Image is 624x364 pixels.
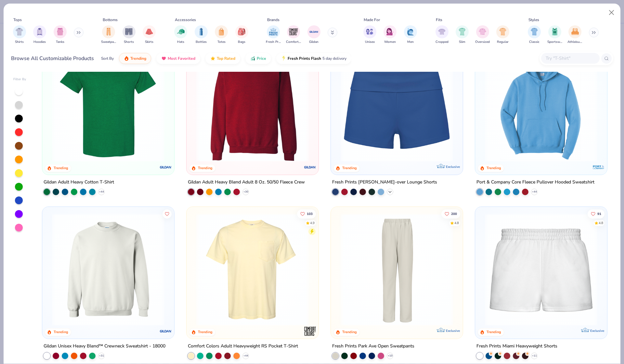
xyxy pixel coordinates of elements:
[193,49,312,162] img: c7b025ed-4e20-46ac-9c52-55bc1f9f47df
[528,25,541,44] div: filter for Classic
[238,40,245,44] span: Bags
[235,25,248,44] button: filter button
[168,56,195,61] span: Most Favorited
[438,28,446,35] img: Cropped Image
[15,40,24,44] span: Shirts
[101,25,116,44] button: filter button
[590,329,604,333] span: Exclusive
[383,25,396,44] div: filter for Women
[196,40,207,44] span: Bottles
[547,40,562,44] span: Sportswear
[99,190,104,194] span: + 44
[310,220,315,225] div: 4.9
[159,325,172,338] img: Gildan logo
[44,342,165,350] div: Gildan Unisex Heavy Blend™ Crewneck Sweatshirt - 18000
[475,25,490,44] div: filter for Oversized
[446,165,460,169] span: Exclusive
[123,25,136,44] button: filter button
[13,25,26,44] button: filter button
[124,40,134,44] span: Shorts
[441,209,460,218] button: Like
[404,25,417,44] div: filter for Men
[33,25,46,44] div: filter for Hoodies
[435,25,448,44] button: filter button
[407,40,414,44] span: Men
[266,40,281,44] span: Fresh Prints
[532,190,537,194] span: + 44
[36,28,43,35] img: Hoodies Image
[49,213,168,326] img: 833bdddd-6347-4faa-9e52-496810413cc0
[289,27,298,37] img: Comfort Colors Image
[49,49,168,162] img: db319196-8705-402d-8b46-62aaa07ed94f
[363,25,376,44] button: filter button
[56,40,64,44] span: Tanks
[332,178,437,186] div: Fresh Prints [PERSON_NAME]-over Lounge Shorts
[174,25,187,44] div: filter for Hats
[286,40,301,44] span: Comfort Colors
[33,25,46,44] button: filter button
[235,25,248,44] div: filter for Bags
[177,40,184,44] span: Hats
[267,17,279,23] div: Brands
[54,25,67,44] div: filter for Tanks
[243,190,248,194] span: + 30
[309,40,318,44] span: Gildan
[309,27,319,37] img: Gildan Image
[387,354,392,358] span: + 10
[44,178,114,186] div: Gildan Adult Heavy Cotton T-Shirt
[337,49,456,162] img: d60be0fe-5443-43a1-ac7f-73f8b6aa2e6e
[119,53,151,64] button: Trending
[268,27,278,37] img: Fresh Prints Image
[123,25,136,44] div: filter for Shorts
[218,28,225,35] img: Totes Image
[105,28,112,35] img: Sweatpants Image
[605,6,618,19] button: Close
[101,25,116,44] div: filter for Sweatpants
[499,28,507,35] img: Regular Image
[188,178,305,186] div: Gildan Adult Heavy Blend Adult 8 Oz. 50/50 Fleece Crew
[288,56,321,61] span: Fresh Prints Flash
[217,56,235,61] span: Top Rated
[174,25,187,44] button: filter button
[497,40,509,44] span: Regular
[286,25,301,44] div: filter for Comfort Colors
[145,40,153,44] span: Skirts
[588,209,604,218] button: Like
[532,354,537,358] span: + 11
[592,161,605,174] img: Port & Company logo
[175,17,196,23] div: Accessories
[482,49,601,162] img: 1593a31c-dba5-4ff5-97bf-ef7c6ca295f9
[124,56,129,61] img: trending.gif
[307,25,320,44] div: filter for Gildan
[436,17,442,23] div: Fits
[281,56,286,61] img: flash.gif
[257,56,266,61] span: Price
[156,53,200,64] button: Most Favorited
[454,220,459,225] div: 4.8
[571,28,579,35] img: Athleisure Image
[337,213,456,326] img: 0ed6d0be-3a42-4fd2-9b2a-c5ffc757fdcf
[476,178,594,186] div: Port & Company Core Fleece Pullover Hooded Sweatshirt
[11,55,94,62] div: Browse All Customizable Products
[567,25,582,44] button: filter button
[456,25,469,44] div: filter for Slim
[215,25,228,44] button: filter button
[215,25,228,44] div: filter for Totes
[243,354,248,358] span: + 44
[496,25,509,44] button: filter button
[322,55,346,62] span: 5 day delivery
[304,161,317,174] img: Gildan logo
[195,25,208,44] button: filter button
[297,209,316,218] button: Like
[177,28,185,35] img: Hats Image
[528,25,541,44] button: filter button
[33,40,46,44] span: Hoodies
[383,25,396,44] button: filter button
[332,342,414,350] div: Fresh Prints Park Ave Open Sweatpants
[528,17,539,23] div: Styles
[266,25,281,44] div: filter for Fresh Prints
[435,40,448,44] span: Cropped
[13,17,22,23] div: Tops
[567,25,582,44] div: filter for Athleisure
[407,28,414,35] img: Men Image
